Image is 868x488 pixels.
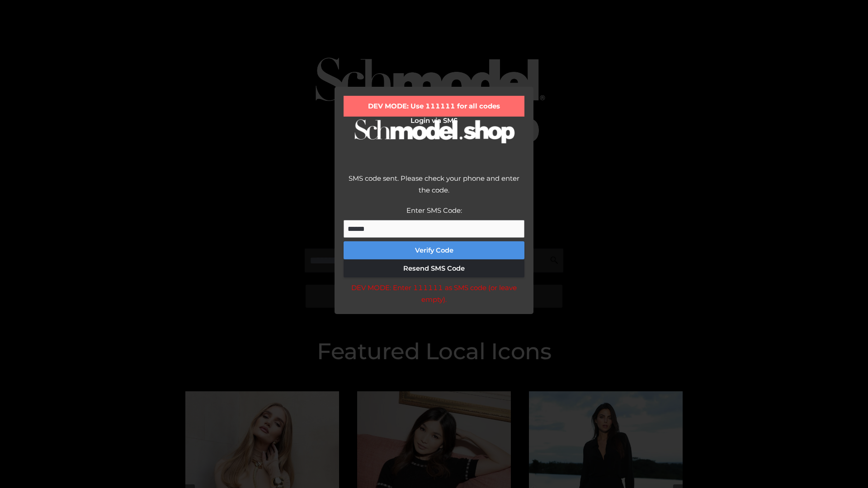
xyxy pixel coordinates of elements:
[344,259,524,277] button: Resend SMS Code
[344,117,524,125] h2: Login via SMS
[406,206,462,215] label: Enter SMS Code:
[344,282,524,305] div: DEV MODE: Enter 111111 as SMS code (or leave empty).
[344,173,524,205] div: SMS code sent. Please check your phone and enter the code.
[344,241,524,259] button: Verify Code
[344,96,524,117] div: DEV MODE: Use 111111 for all codes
